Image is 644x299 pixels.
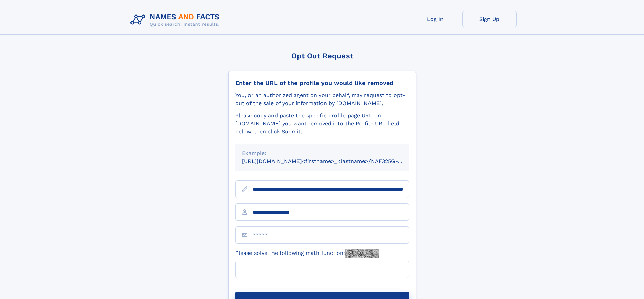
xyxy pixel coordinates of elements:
[242,158,422,165] small: [URL][DOMAIN_NAME]<firstname>_<lastname>/NAF325G-xxxxxxxx
[235,91,409,108] div: You, or an authorized agent on your behalf, may request to opt-out of the sale of your informatio...
[228,52,416,60] div: Opt Out Request
[242,149,402,157] div: Example:
[235,79,409,87] div: Enter the URL of the profile you would like removed
[235,112,409,136] div: Please copy and paste the specific profile page URL on [DOMAIN_NAME] you want removed into the Pr...
[128,11,225,29] img: Logo Names and Facts
[235,249,379,258] label: Please solve the following math function:
[408,11,462,27] a: Log In
[462,11,517,27] a: Sign Up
